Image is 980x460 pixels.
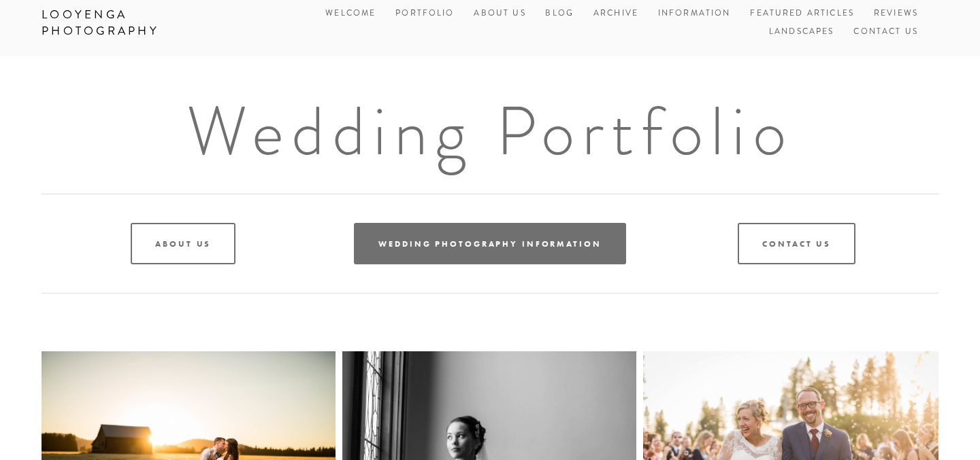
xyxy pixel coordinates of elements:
a: Blog [545,5,574,23]
a: Reviews [874,5,918,23]
a: Wedding Photography Information [354,223,625,264]
a: Information [658,7,731,19]
a: Welcome [325,5,376,23]
a: Contact Us [738,223,855,264]
a: Contact Us [853,23,918,41]
h1: Wedding Portfolio [42,97,938,165]
a: Archive [593,5,638,23]
a: About Us [131,223,235,264]
a: Landscapes [769,23,834,41]
a: Portfolio [395,7,454,19]
a: Looyenga Photography [31,3,235,43]
a: About Us [474,5,525,23]
a: Featured Articles [750,5,854,23]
